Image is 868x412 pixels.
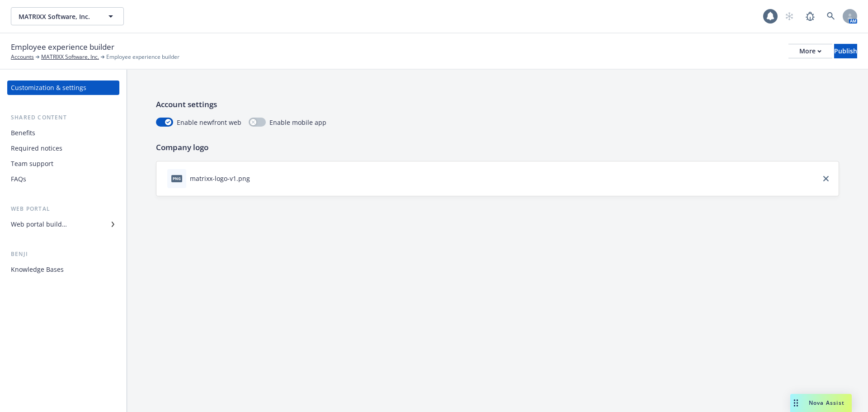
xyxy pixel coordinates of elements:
[156,142,839,153] p: Company logo
[7,156,119,171] a: Team support
[801,7,819,25] a: Report a Bug
[269,118,326,127] span: Enable mobile app
[11,217,67,232] div: Web portal builder
[788,44,832,58] button: More
[11,53,34,61] a: Accounts
[7,250,119,259] div: Benji
[11,7,124,25] button: MATRIXX Software, Inc.
[254,174,261,183] button: download file
[7,113,119,122] div: Shared content
[190,174,250,183] div: matrixx-logo-v1.png
[7,204,119,213] div: Web portal
[821,173,831,184] a: close
[11,126,35,140] div: Benefits
[11,172,26,186] div: FAQs
[11,141,62,156] div: Required notices
[780,7,798,25] a: Start snowing
[171,175,182,182] span: png
[790,394,802,412] div: Drag to move
[156,99,839,110] p: Account settings
[834,44,857,58] button: Publish
[7,217,119,232] a: Web portal builder
[7,81,119,95] a: Customization & settings
[7,126,119,140] a: Benefits
[7,172,119,186] a: FAQs
[799,44,821,58] div: More
[809,399,844,407] span: Nova Assist
[11,41,114,53] span: Employee experience builder
[11,262,64,277] div: Knowledge Bases
[19,12,97,21] span: MATRIXX Software, Inc.
[7,262,119,277] a: Knowledge Bases
[822,7,840,25] a: Search
[11,156,53,171] div: Team support
[834,44,857,58] div: Publish
[177,118,241,127] span: Enable newfront web
[7,141,119,156] a: Required notices
[106,53,179,61] span: Employee experience builder
[790,394,852,412] button: Nova Assist
[41,53,99,61] a: MATRIXX Software, Inc.
[11,81,86,95] div: Customization & settings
